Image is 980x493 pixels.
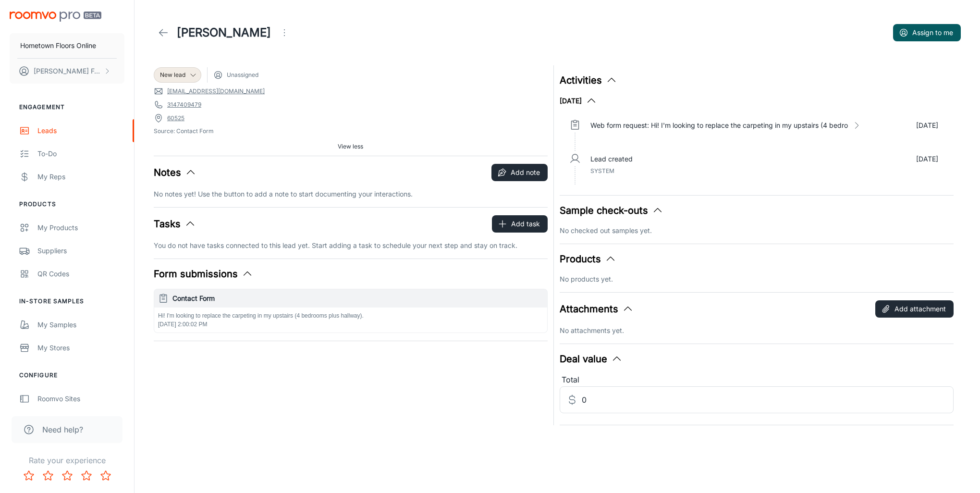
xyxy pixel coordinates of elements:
[158,311,543,320] p: Hi! I'm looking to replace the carpeting in my upstairs (4 bedrooms plus hallway).
[37,394,124,404] div: Roomvo Sites
[177,24,271,41] h1: [PERSON_NAME]
[10,12,101,22] img: Roomvo PRO Beta
[590,167,614,174] span: System
[491,164,548,181] button: Add note
[154,67,201,83] div: New lead
[154,240,548,251] p: You do not have tasks connected to this lead yet. Start adding a task to schedule your next step ...
[37,343,124,353] div: My Stores
[154,127,548,136] span: Source: Contact Form
[172,293,543,304] h6: Contact Form
[154,165,196,180] button: Notes
[37,172,124,182] div: My Reps
[560,73,617,87] button: Activities
[42,424,83,435] span: Need help?
[20,40,96,51] p: Hometown Floors Online
[560,252,616,266] button: Products
[560,225,954,236] p: No checked out samples yet.
[37,148,124,159] div: To-do
[10,59,124,84] button: [PERSON_NAME] Foulon
[582,386,954,413] input: Estimated deal value
[560,95,597,107] button: [DATE]
[916,120,938,131] p: [DATE]
[154,217,196,231] button: Tasks
[160,71,185,79] span: New lead
[560,203,663,218] button: Sample check-outs
[338,142,363,151] span: View less
[275,23,294,42] button: Open menu
[590,120,848,131] p: Web form request: Hi! I'm looking to replace the carpeting in my upstairs (4 bedro
[158,321,208,328] span: [DATE] 2:00:02 PM
[37,222,124,233] div: My Products
[37,246,124,256] div: Suppliers
[8,455,126,466] p: Rate your experience
[167,100,201,109] a: 3147409479
[37,320,124,330] div: My Samples
[34,66,101,76] p: [PERSON_NAME] Foulon
[560,274,954,284] p: No products yet.
[334,139,367,154] button: View less
[590,154,633,164] p: Lead created
[10,33,124,58] button: Hometown Floors Online
[560,352,623,366] button: Deal value
[492,215,548,233] button: Add task
[167,114,184,123] a: 60525
[916,154,938,164] p: [DATE]
[37,125,124,136] div: Leads
[893,24,961,41] button: Assign to me
[560,302,634,316] button: Attachments
[875,300,954,318] button: Add attachment
[227,71,258,79] span: Unassigned
[37,269,124,279] div: QR Codes
[154,189,548,199] p: No notes yet! Use the button to add a note to start documenting your interactions.
[560,374,954,386] div: Total
[560,325,954,336] p: No attachments yet.
[167,87,265,96] a: [EMAIL_ADDRESS][DOMAIN_NAME]
[154,267,253,281] button: Form submissions
[154,289,547,333] button: Contact FormHi! I'm looking to replace the carpeting in my upstairs (4 bedrooms plus hallway).[DA...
